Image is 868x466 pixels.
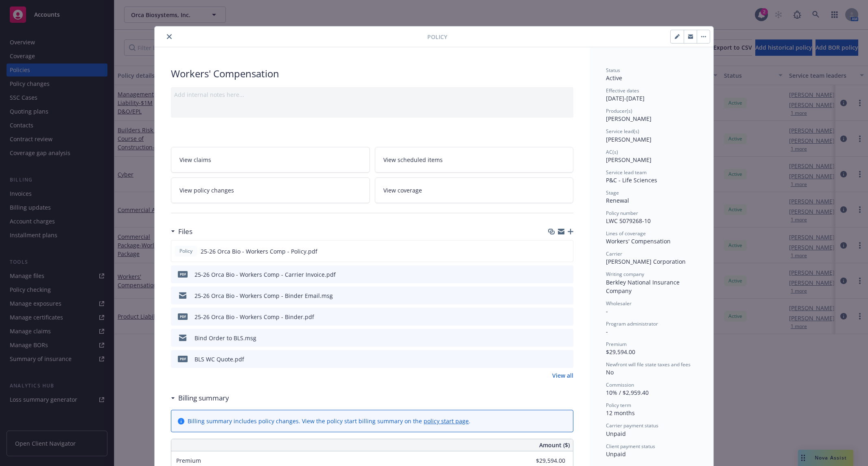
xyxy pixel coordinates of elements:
[171,67,573,81] div: Workers' Compensation
[606,402,631,409] span: Policy term
[606,409,635,417] span: 12 months
[195,270,336,279] div: 25-26 Orca Bio - Workers Comp - Carrier Invoice.pdf
[195,355,244,363] div: BLS WC Quote.pdf
[171,147,370,173] a: View claims
[606,381,634,388] span: Commission
[606,230,646,237] span: Lines of coverage
[606,107,632,114] span: Producer(s)
[195,334,256,342] div: Bind Order to BLS.msg
[606,217,651,225] span: LWC 5079268-10
[383,155,443,164] span: View scheduled items
[563,355,570,363] button: preview file
[550,334,556,342] button: download file
[188,417,470,425] div: Billing summary includes policy changes. View the policy start billing summary on the .
[550,270,556,279] button: download file
[606,237,697,245] div: Workers' Compensation
[606,389,649,396] span: 10% / $2,959.40
[606,341,627,348] span: Premium
[562,247,570,256] button: preview file
[606,74,622,82] span: Active
[550,355,556,363] button: download file
[606,136,652,143] span: [PERSON_NAME]
[174,90,570,99] div: Add internal notes here...
[201,247,317,256] span: 25-26 Orca Bio - Workers Comp - Policy.pdf
[178,393,229,403] h3: Billing summary
[606,361,691,368] span: Newfront will file state taxes and fees
[178,247,194,255] span: Policy
[375,177,574,203] a: View coverage
[606,67,620,74] span: Status
[606,250,622,257] span: Carrier
[606,320,658,327] span: Program administrator
[550,313,556,321] button: download file
[176,457,201,464] span: Premium
[606,258,686,265] span: [PERSON_NAME] Corporation
[375,147,574,173] a: View scheduled items
[606,443,655,450] span: Client payment status
[606,156,652,164] span: [PERSON_NAME]
[606,328,608,335] span: -
[606,430,626,438] span: Unpaid
[606,128,639,135] span: Service lead(s)
[606,422,658,429] span: Carrier payment status
[563,270,570,279] button: preview file
[606,278,681,295] span: Berkley National Insurance Company
[606,197,629,204] span: Renewal
[606,87,639,94] span: Effective dates
[195,313,314,321] div: 25-26 Orca Bio - Workers Comp - Binder.pdf
[178,356,188,362] span: pdf
[424,417,469,425] a: policy start page
[606,307,608,315] span: -
[178,271,188,277] span: pdf
[606,149,618,155] span: AC(s)
[563,291,570,300] button: preview file
[606,189,619,196] span: Stage
[606,300,632,307] span: Wholesaler
[563,334,570,342] button: preview file
[178,313,188,319] span: pdf
[606,368,614,376] span: No
[179,155,211,164] span: View claims
[427,33,447,41] span: Policy
[550,291,556,300] button: download file
[178,226,192,237] h3: Files
[606,169,647,176] span: Service lead team
[195,291,333,300] div: 25-26 Orca Bio - Workers Comp - Binder Email.msg
[606,176,657,184] span: P&C - Life Sciences
[171,226,192,237] div: Files
[171,177,370,203] a: View policy changes
[164,32,174,42] button: close
[606,115,652,123] span: [PERSON_NAME]
[606,87,697,103] div: [DATE] - [DATE]
[179,186,234,195] span: View policy changes
[171,393,229,403] div: Billing summary
[606,348,635,356] span: $29,594.00
[549,247,556,256] button: download file
[539,441,570,449] span: Amount ($)
[606,271,644,278] span: Writing company
[606,450,626,458] span: Unpaid
[606,210,638,217] span: Policy number
[563,313,570,321] button: preview file
[552,371,573,380] a: View all
[383,186,422,195] span: View coverage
